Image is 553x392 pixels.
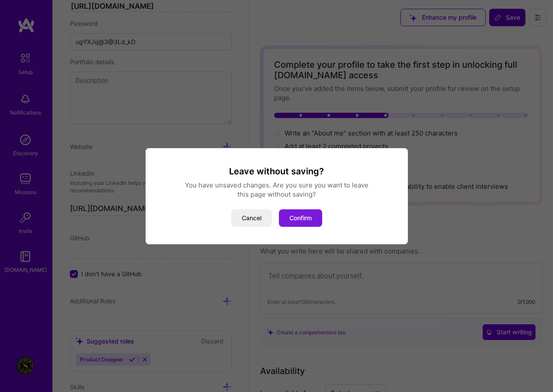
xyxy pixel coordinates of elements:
[156,190,397,199] div: this page without saving?
[231,209,272,227] button: Cancel
[156,166,397,177] h3: Leave without saving?
[156,180,397,190] div: You have unsaved changes. Are you sure you want to leave
[279,209,322,227] button: Confirm
[146,148,408,244] div: modal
